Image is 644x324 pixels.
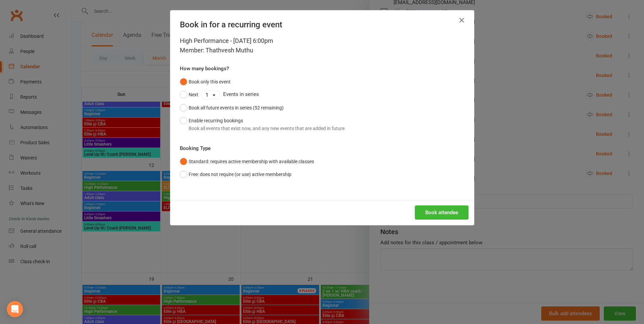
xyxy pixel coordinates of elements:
button: Book all future events in series (52 remaining) [180,101,284,114]
div: Book all events that exist now, and any new events that are added in future [189,125,344,132]
button: Free: does not require (or use) active membership [180,168,291,181]
label: Booking Type [180,144,211,152]
h4: Book in for a recurring event [180,20,464,29]
div: Events in series [180,88,464,101]
div: Book all future events in series (52 remaining) [189,104,284,111]
button: Book only this event [180,75,231,88]
label: How many bookings? [180,65,229,73]
button: Book attendee [415,205,469,220]
button: Enable recurring bookingsBook all events that exist now, and any new events that are added in future [180,114,344,135]
button: Next [180,88,198,101]
div: High Performance - [DATE] 6:00pm Member: Thathvesh Muthu [180,36,464,55]
button: Close [456,15,467,26]
button: Standard: requires active membership with available classes [180,155,314,168]
div: Open Intercom Messenger [7,301,23,317]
